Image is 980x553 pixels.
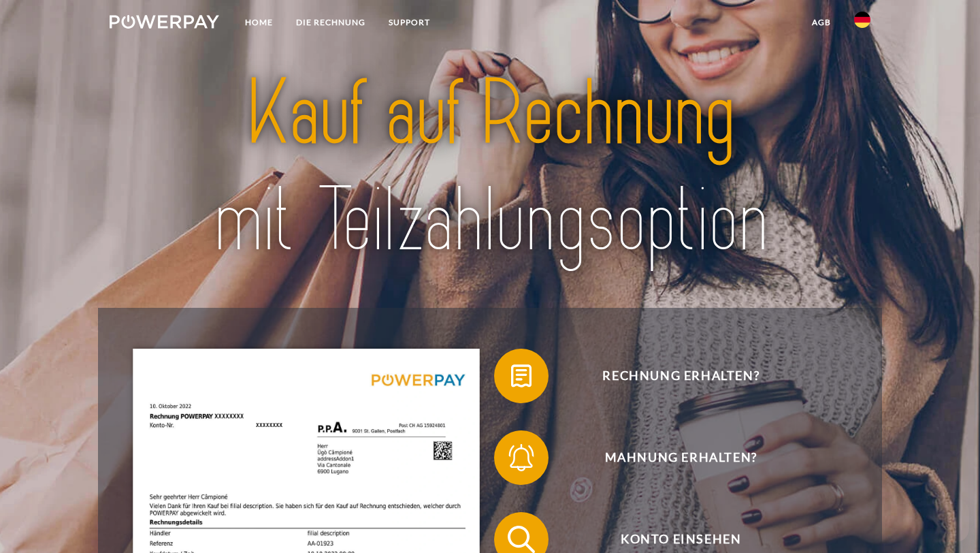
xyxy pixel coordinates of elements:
a: DIE RECHNUNG [284,10,377,35]
button: Rechnung erhalten? [494,349,848,403]
a: SUPPORT [377,10,442,35]
iframe: Botão para abrir a janela de mensagens [926,499,969,542]
span: Mahnung erhalten? [514,430,848,485]
img: title-powerpay_de.svg [147,55,833,279]
img: qb_bell.svg [504,441,538,475]
img: de [854,12,870,28]
a: Home [233,10,284,35]
img: logo-powerpay-white.svg [110,15,219,29]
span: Rechnung erhalten? [514,349,848,403]
a: agb [800,10,843,35]
button: Mahnung erhalten? [494,430,848,485]
img: qb_bill.svg [504,359,538,393]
